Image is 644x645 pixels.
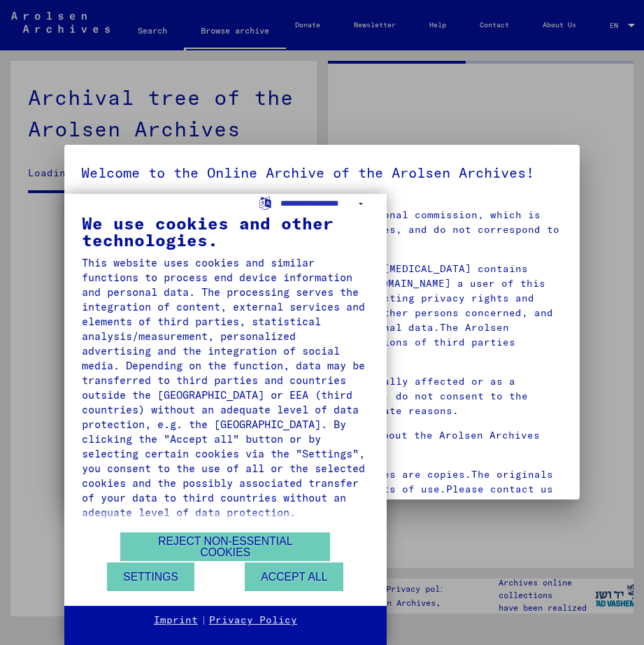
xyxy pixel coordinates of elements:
button: Reject non-essential cookies [120,532,330,561]
a: Imprint [154,614,198,628]
div: We use cookies and other technologies. [82,215,369,248]
button: Accept all [245,562,343,591]
a: Privacy Policy [209,614,297,628]
button: Settings [107,562,194,591]
div: This website uses cookies and similar functions to process end device information and personal da... [82,255,369,520]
